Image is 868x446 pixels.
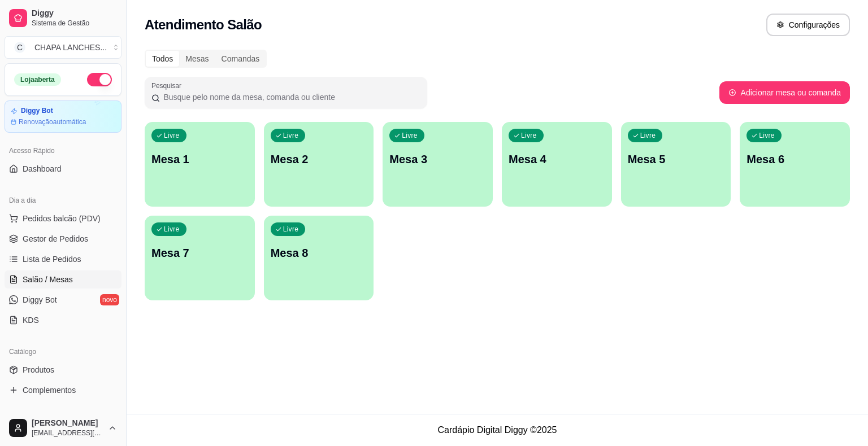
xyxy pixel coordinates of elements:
[5,343,121,361] div: Catálogo
[32,418,103,428] span: [PERSON_NAME]
[145,216,255,300] button: LivreMesa 7
[19,117,86,126] article: Renovação automática
[5,160,121,178] a: Dashboard
[151,81,185,90] label: Pesquisar
[402,131,418,140] p: Livre
[5,361,121,379] a: Produtos
[389,151,486,167] p: Mesa 3
[23,213,101,224] span: Pedidos balcão (PDV)
[34,42,107,53] div: CHAPA LANCHES ...
[5,5,121,32] a: DiggySistema de Gestão
[719,81,850,104] button: Adicionar mesa ou comanda
[747,151,843,167] p: Mesa 6
[509,151,605,167] p: Mesa 4
[160,91,420,103] input: Pesquisar
[5,142,121,160] div: Acesso Rápido
[87,73,112,86] button: Alterar Status
[14,73,61,86] div: Loja aberta
[164,131,180,140] p: Livre
[145,122,255,207] button: LivreMesa 1
[23,294,57,305] span: Diggy Bot
[759,131,775,140] p: Livre
[127,414,868,446] footer: Cardápio Digital Diggy © 2025
[264,216,374,300] button: LivreMesa 8
[23,233,88,244] span: Gestor de Pedidos
[5,36,121,59] button: Select a team
[23,163,62,174] span: Dashboard
[5,381,121,399] a: Complementos
[23,314,39,326] span: KDS
[5,250,121,268] a: Lista de Pedidos
[628,151,724,167] p: Mesa 5
[5,100,121,133] a: Diggy BotRenovaçãoautomática
[23,384,76,396] span: Complementos
[32,19,117,28] span: Sistema de Gestão
[5,230,121,248] a: Gestor de Pedidos
[5,270,121,288] a: Salão / Mesas
[164,225,180,234] p: Livre
[32,8,117,19] span: Diggy
[151,151,248,167] p: Mesa 1
[766,14,850,36] button: Configurações
[521,131,537,140] p: Livre
[502,122,612,207] button: LivreMesa 4
[146,51,179,67] div: Todos
[621,122,731,207] button: LivreMesa 5
[145,16,262,34] h2: Atendimento Salão
[215,51,266,67] div: Comandas
[283,131,299,140] p: Livre
[283,225,299,234] p: Livre
[271,151,367,167] p: Mesa 2
[21,107,53,115] article: Diggy Bot
[23,364,54,375] span: Produtos
[5,414,121,441] button: [PERSON_NAME][EMAIL_ADDRESS][DOMAIN_NAME]
[5,209,121,228] button: Pedidos balcão (PDV)
[640,131,656,140] p: Livre
[179,51,215,67] div: Mesas
[14,42,25,53] span: C
[23,253,81,265] span: Lista de Pedidos
[5,191,121,209] div: Dia a dia
[5,311,121,329] a: KDS
[740,122,850,207] button: LivreMesa 6
[264,122,374,207] button: LivreMesa 2
[32,428,103,438] span: [EMAIL_ADDRESS][DOMAIN_NAME]
[271,245,367,261] p: Mesa 8
[151,245,248,261] p: Mesa 7
[5,291,121,309] a: Diggy Botnovo
[23,274,73,285] span: Salão / Mesas
[383,122,493,207] button: LivreMesa 3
